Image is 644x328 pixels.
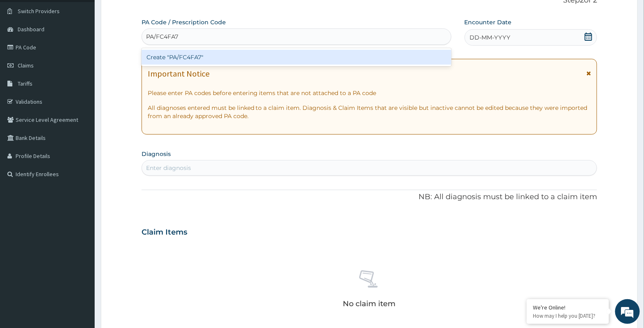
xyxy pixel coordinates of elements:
[142,18,226,26] label: PA Code / Prescription Code
[142,50,451,65] div: Create "PA/FC4FA7"
[18,62,34,69] span: Claims
[465,18,512,26] label: Encounter Date
[4,225,157,254] textarea: Type your message and hit 'Enter'
[343,300,395,308] p: No claim item
[142,228,187,237] h3: Claim Items
[533,312,603,319] p: How may I help you today?
[533,304,603,311] div: We're Online!
[148,69,209,78] h1: Important Notice
[43,46,138,57] div: Chat with us now
[135,4,155,24] div: Minimize live chat window
[146,164,191,172] div: Enter diagnosis
[148,104,591,120] p: All diagnoses entered must be linked to a claim item. Diagnosis & Claim Items that are visible bu...
[142,192,598,202] p: NB: All diagnosis must be linked to a claim item
[18,7,60,15] span: Switch Providers
[148,89,591,97] p: Please enter PA codes before entering items that are not attached to a PA code
[142,150,171,158] label: Diagnosis
[15,41,33,62] img: d_794563401_company_1708531726252_794563401
[18,80,33,87] span: Tariffs
[470,33,511,42] span: DD-MM-YYYY
[48,104,114,187] span: We're online!
[18,26,44,33] span: Dashboard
